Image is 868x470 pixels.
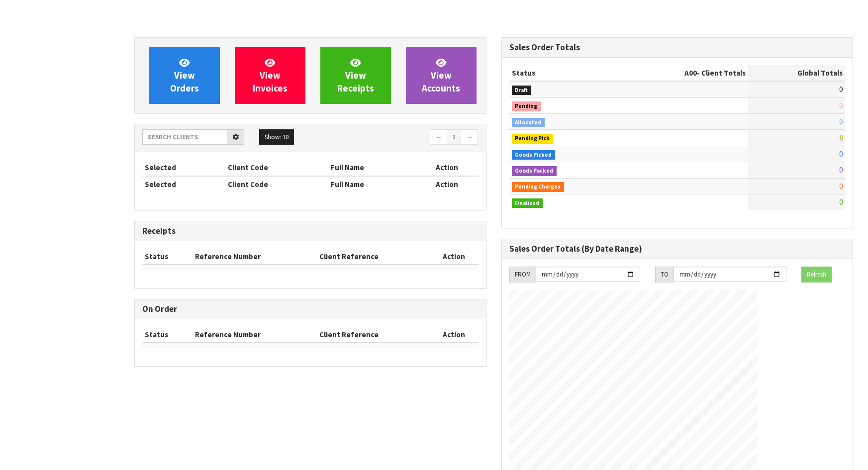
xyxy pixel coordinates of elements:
[839,117,843,126] span: 0
[317,249,430,265] th: Client Reference
[259,129,294,145] button: Show: 10
[430,327,478,343] th: Action
[318,129,479,147] nav: Page navigation
[416,176,479,192] th: Action
[142,226,479,236] h3: Receipts
[684,68,697,78] span: A00
[512,182,565,192] span: Pending Charges
[509,244,846,254] h3: Sales Order Totals (By Date Range)
[655,267,674,282] div: TO
[512,198,543,208] span: Finalised
[461,129,478,145] a: →
[142,304,479,314] h3: On Order
[142,129,227,145] input: Search clients
[142,249,193,265] th: Status
[512,166,557,176] span: Goods Packed
[512,118,545,128] span: Allocated
[416,160,479,176] th: Action
[170,57,199,94] span: View Orders
[512,101,541,111] span: Pending
[801,267,832,282] button: Refresh
[512,86,532,95] span: Draft
[839,101,843,110] span: 0
[422,57,460,94] span: View Accounts
[839,182,843,191] span: 0
[512,150,556,160] span: Goods Picked
[225,160,329,176] th: Client Code
[430,129,447,145] a: ←
[328,176,416,192] th: Full Name
[142,176,225,192] th: Selected
[839,197,843,207] span: 0
[748,65,845,81] th: Global Totals
[317,327,430,343] th: Client Reference
[225,176,329,192] th: Client Code
[193,327,317,343] th: Reference Number
[839,149,843,159] span: 0
[839,85,843,94] span: 0
[447,129,461,145] a: 1
[620,65,748,81] th: - Client Totals
[430,249,478,265] th: Action
[320,47,391,104] a: ViewReceipts
[406,47,477,104] a: ViewAccounts
[193,249,317,265] th: Reference Number
[142,327,193,343] th: Status
[253,57,288,94] span: View Invoices
[149,47,220,104] a: ViewOrders
[509,65,620,81] th: Status
[328,160,416,176] th: Full Name
[509,43,846,52] h3: Sales Order Totals
[839,133,843,142] span: 0
[235,47,305,104] a: ViewInvoices
[337,57,374,94] span: View Receipts
[509,267,536,282] div: FROM
[839,165,843,175] span: 0
[142,160,225,176] th: Selected
[512,134,554,144] span: Pending Pick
